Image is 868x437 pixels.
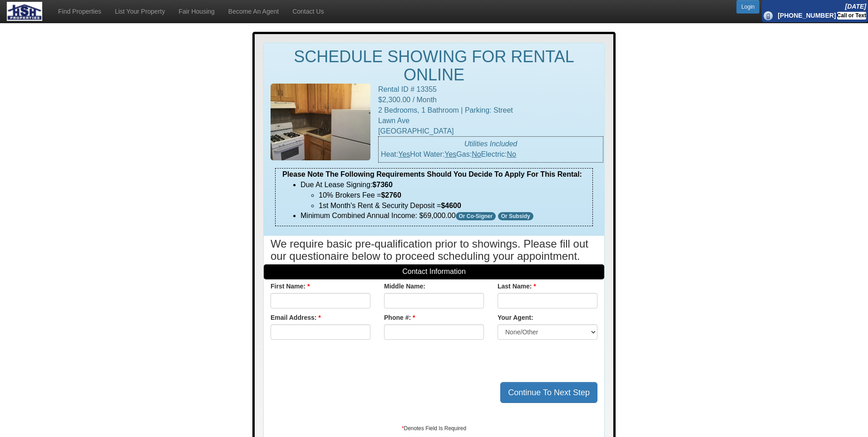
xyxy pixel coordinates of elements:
[282,170,582,178] b: Please Note The Following Requirements Should You Decide To Apply For This Rental:
[398,150,410,158] u: Yes
[845,3,866,10] i: [DATE]
[384,313,415,322] label: Phone #:
[301,180,586,211] li: Due At Lease Signing:
[498,212,533,220] span: Or Subsidy
[378,136,603,163] div: Heat: Hot Water: Gas: Electric:
[381,191,401,199] span: $2760
[464,140,518,148] i: Utilities Included
[384,282,425,291] label: Middle Name:
[472,150,481,158] u: No
[498,313,533,322] label: Your Agent:
[377,84,604,164] div: Rental ID # 13355 $2,300.00 / Month 2 Bedrooms, 1 Bathroom | Parking: Street Lawn Ave [GEOGRAPHIC...
[402,425,466,432] small: Denotes Field Is Required
[456,212,496,220] span: Or Co-Signer
[271,282,310,291] label: First Name:
[365,344,503,380] iframe: reCAPTCHA
[271,48,597,84] h1: SCHEDULE SHOWING FOR RENTAL ONLINE
[764,11,773,20] img: phone_icon.png
[319,201,586,211] li: 1st Month's Rent & Security Deposit =
[498,282,536,291] label: Last Name:
[301,211,586,221] li: Minimum Combined Annual Income: $69,000.00
[264,264,604,279] div: Contact Information
[319,190,586,201] li: 10% Brokers Fee =
[778,12,836,19] b: [PHONE_NUMBER]
[372,181,393,189] span: $7360
[441,202,461,209] span: $4600
[837,12,866,20] div: Call or Text
[271,313,321,322] label: Email Address:
[507,150,516,158] u: No
[444,150,456,158] u: Yes
[271,84,370,160] img: 24aa91fd-40e6-4d01-9213-d01e6c06a25b.jpeg
[500,382,597,403] button: Continue To Next Step
[271,238,597,262] h3: We require basic pre-qualification prior to showings. Please fill out our questionaire below to p...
